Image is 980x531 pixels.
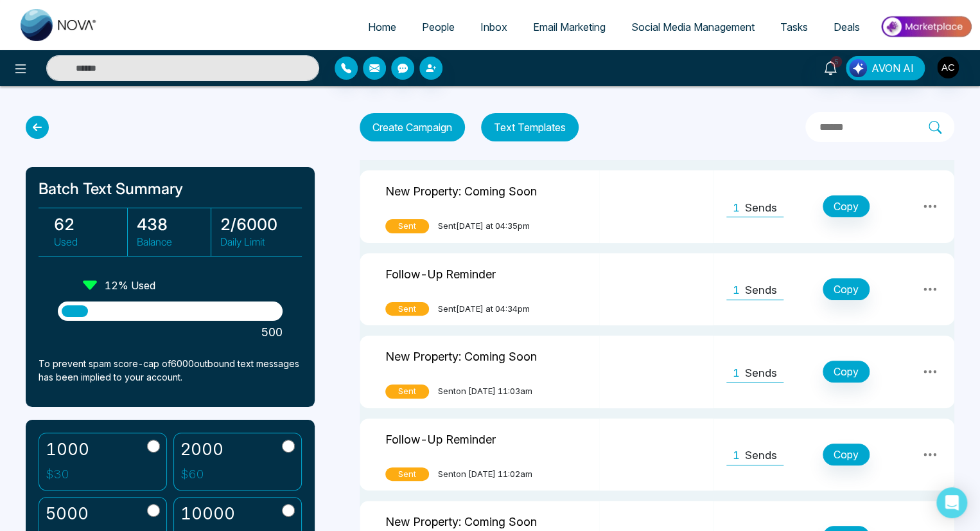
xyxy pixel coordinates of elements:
[385,510,537,530] p: New Property: Coming Soon
[385,467,429,482] span: Sent
[39,180,302,199] h1: Batch Text Summary
[480,21,507,33] span: Inbox
[745,365,777,382] p: Sends
[733,282,740,299] span: 1
[468,15,520,39] a: Inbox
[834,21,860,33] span: Deals
[438,220,530,233] span: Sent [DATE] at 04:35pm
[937,57,959,78] img: User Avatar
[385,428,496,448] p: Follow-Up Reminder
[385,180,537,200] p: New Property: Coming Soon
[438,385,532,398] span: Sent on [DATE] 11:03am
[46,504,89,523] h2: 5000
[137,215,210,234] h3: 438
[733,365,740,382] span: 1
[821,15,873,39] a: Deals
[849,59,867,77] img: Lead Flow
[220,234,294,249] p: Daily Limit
[360,170,954,243] tr: New Property: Coming SoonSentSent[DATE] at 04:35pm1SendsCopy
[180,440,223,459] h2: 2000
[823,444,870,465] button: Copy
[137,234,210,249] p: Balance
[481,113,579,141] button: Text Templates
[830,56,842,67] span: 5
[385,345,537,365] p: New Property: Coming Soon
[385,219,429,233] span: Sent
[21,9,98,41] img: Nova CRM Logo
[46,440,89,459] h2: 1000
[745,282,777,299] p: Sends
[385,384,429,399] span: Sent
[220,215,294,234] h3: 2 / 6000
[54,234,127,249] p: Used
[105,278,155,293] p: 12 % Used
[936,487,967,518] div: Open Intercom Messenger
[780,21,808,33] span: Tasks
[879,12,972,41] img: Market-place.gif
[360,336,954,408] tr: New Property: Coming SoonSentSenton [DATE] 11:03am1SendsCopy
[147,440,160,453] input: 1000$30
[631,21,755,33] span: Social Media Management
[360,113,465,141] button: Create Campaign
[46,465,89,484] p: $ 30
[58,323,283,341] p: 500
[282,504,295,517] input: 10000$300
[520,15,618,39] a: Email Marketing
[385,263,496,283] p: Follow-Up Reminder
[438,468,532,481] span: Sent on [DATE] 11:02am
[180,465,223,484] p: $ 60
[180,504,235,523] h2: 10000
[767,15,821,39] a: Tasks
[422,21,455,33] span: People
[282,440,295,453] input: 2000$60
[733,200,740,217] span: 1
[745,200,777,217] p: Sends
[733,447,740,464] span: 1
[385,302,429,316] span: Sent
[533,21,606,33] span: Email Marketing
[147,504,160,517] input: 5000$150
[360,253,954,326] tr: Follow-Up ReminderSentSent[DATE] at 04:34pm1SendsCopy
[618,15,767,39] a: Social Media Management
[54,215,127,234] h3: 62
[368,21,396,33] span: Home
[823,361,870,382] button: Copy
[39,357,302,384] p: To prevent spam score-cap of 6000 outbound text messages has been implied to your account.
[745,447,777,464] p: Sends
[815,56,846,78] a: 5
[823,278,870,300] button: Copy
[871,60,914,76] span: AVON AI
[355,15,409,39] a: Home
[360,419,954,491] tr: Follow-Up ReminderSentSenton [DATE] 11:02am1SendsCopy
[823,195,870,217] button: Copy
[438,303,530,316] span: Sent [DATE] at 04:34pm
[409,15,468,39] a: People
[846,56,925,80] button: AVON AI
